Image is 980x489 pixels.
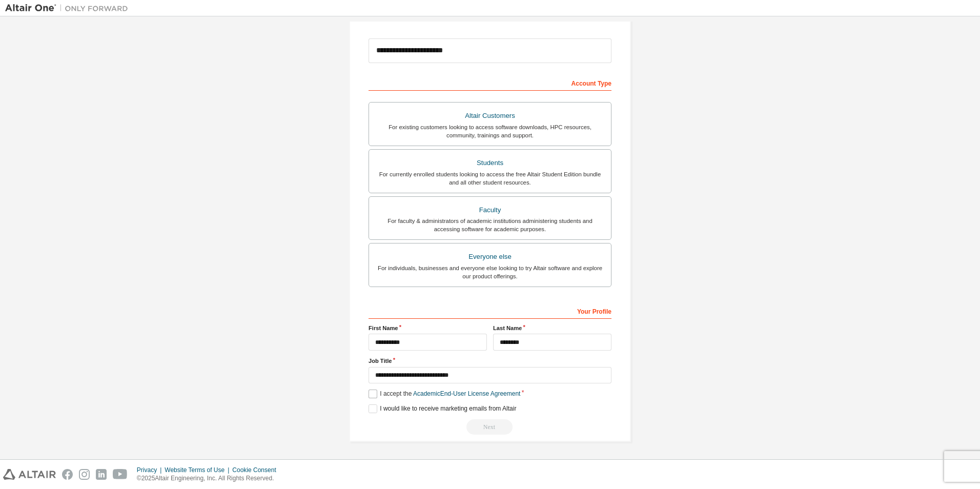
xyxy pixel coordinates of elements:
div: Faculty [375,203,605,217]
div: For individuals, businesses and everyone else looking to try Altair software and explore our prod... [375,264,605,280]
label: Job Title [369,357,611,365]
div: For existing customers looking to access software downloads, HPC resources, community, trainings ... [375,123,605,139]
img: instagram.svg [79,469,90,480]
label: I accept the [369,390,520,398]
img: Altair One [5,3,133,13]
div: For faculty & administrators of academic institutions administering students and accessing softwa... [375,217,605,233]
img: linkedin.svg [96,469,107,480]
div: Read and acccept EULA to continue [369,419,611,435]
div: Account Type [369,74,611,91]
a: Academic End-User License Agreement [413,390,520,397]
div: Cookie Consent [232,466,282,474]
label: Last Name [493,324,611,332]
div: Everyone else [375,250,605,264]
img: facebook.svg [62,469,73,480]
div: Students [375,156,605,170]
div: Privacy [137,466,165,474]
img: altair_logo.svg [3,469,56,480]
label: I would like to receive marketing emails from Altair [369,404,516,413]
div: Altair Customers [375,109,605,123]
div: For currently enrolled students looking to access the free Altair Student Edition bundle and all ... [375,170,605,187]
label: First Name [369,324,487,332]
img: youtube.svg [113,469,128,480]
div: Website Terms of Use [165,466,232,474]
div: Your Profile [369,302,611,319]
p: © 2025 Altair Engineering, Inc. All Rights Reserved. [137,474,282,483]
